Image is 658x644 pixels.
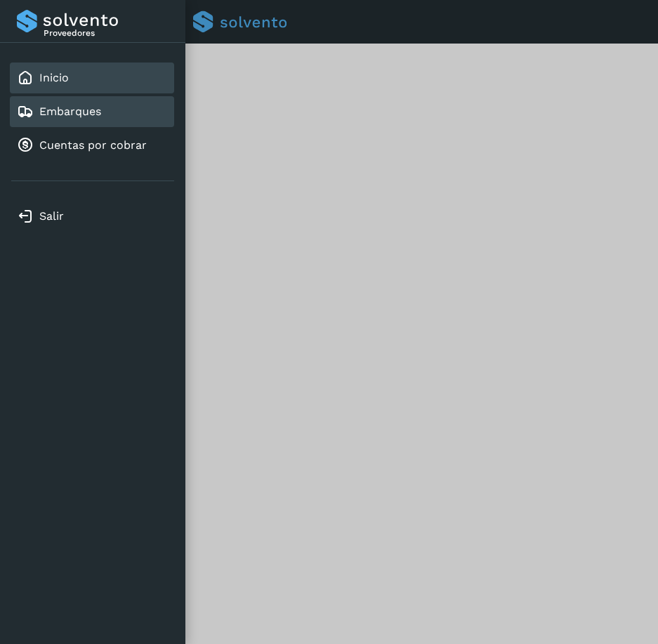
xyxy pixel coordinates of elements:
[10,201,174,232] div: Salir
[39,105,101,118] a: Embarques
[10,96,174,127] div: Embarques
[10,63,174,93] div: Inicio
[39,209,64,223] a: Salir
[44,28,169,38] p: Proveedores
[39,71,69,84] a: Inicio
[39,138,147,152] a: Cuentas por cobrar
[10,130,174,161] div: Cuentas por cobrar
